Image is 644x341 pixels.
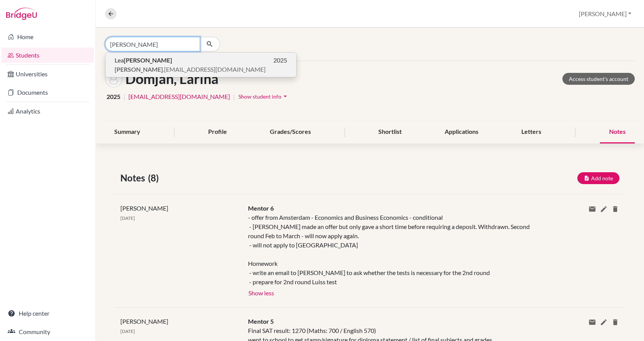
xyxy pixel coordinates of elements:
[124,56,172,64] b: [PERSON_NAME]
[2,66,94,82] a: Universities
[120,171,148,185] span: Notes
[248,287,274,298] button: Show less
[105,53,296,77] button: Lea[PERSON_NAME]2025[PERSON_NAME].[EMAIL_ADDRESS][DOMAIN_NAME]
[248,213,534,287] div: - offer from Amsterdam - Economics and Business Economics - conditional - [PERSON_NAME] made an o...
[148,171,162,185] span: (8)
[2,324,94,339] a: Community
[105,121,149,143] div: Summary
[238,93,281,100] span: Show student info
[115,66,163,73] b: [PERSON_NAME]
[199,121,236,143] div: Profile
[261,121,320,143] div: Grades/Scores
[233,92,235,101] span: |
[115,56,172,65] span: Lea
[575,7,635,21] button: [PERSON_NAME]
[248,204,274,212] span: Mentor 6
[435,121,488,143] div: Applications
[105,70,122,87] img: Larina Domján's avatar
[238,91,289,102] button: Show student infoarrow_drop_down
[2,104,94,119] a: Analytics
[248,318,274,325] span: Mentor 5
[125,71,219,87] h1: Domján, Larina
[2,29,94,44] a: Home
[6,8,37,20] img: Bridge-U
[512,121,550,143] div: Letters
[115,65,266,74] span: .[EMAIL_ADDRESS][DOMAIN_NAME]
[107,92,120,101] span: 2025
[120,204,168,212] span: [PERSON_NAME]
[123,92,125,101] span: |
[562,73,635,85] a: Access student's account
[273,56,287,65] span: 2025
[2,48,94,63] a: Students
[120,215,135,221] span: [DATE]
[369,121,411,143] div: Shortlist
[281,92,289,100] i: arrow_drop_down
[577,172,619,184] button: Add note
[128,92,230,101] a: [EMAIL_ADDRESS][DOMAIN_NAME]
[2,85,94,100] a: Documents
[120,328,135,334] span: [DATE]
[120,318,168,325] span: [PERSON_NAME]
[2,306,94,321] a: Help center
[105,37,200,51] input: Find student by name...
[600,121,635,143] div: Notes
